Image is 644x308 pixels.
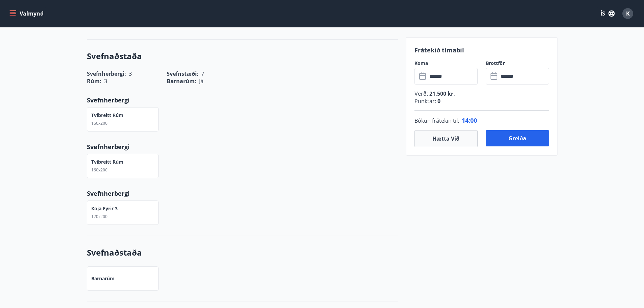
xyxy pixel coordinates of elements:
button: Hætta við [414,130,478,147]
span: 00 [470,116,477,124]
p: Svefnherbergi [87,189,398,198]
p: Svefnherbergi [87,96,398,104]
span: Barnarúm : [167,77,196,85]
span: K [626,10,630,17]
span: 21.500 kr. [428,90,455,97]
span: Já [199,77,204,85]
span: Rúm : [87,77,101,85]
h3: Svefnaðstaða [87,247,398,258]
p: Punktar : [414,97,549,105]
p: Verð : [414,90,549,97]
p: Frátekið tímabil [414,46,549,54]
p: Koja fyrir 3 [91,205,118,212]
button: menu [8,7,46,20]
button: Greiða [486,130,549,146]
button: ÍS [597,7,618,20]
span: 120x200 [91,214,108,219]
span: 14 : [462,116,470,124]
label: Koma [414,60,478,67]
p: Tvíbreitt rúm [91,159,123,165]
p: Tvíbreitt rúm [91,112,123,119]
span: 160x200 [91,120,108,126]
button: K [620,5,636,22]
label: Brottför [486,60,549,67]
span: 3 [104,77,107,85]
p: Svefnherbergi [87,142,398,151]
h3: Svefnaðstaða [87,50,398,62]
span: 0 [436,97,440,105]
span: 160x200 [91,167,108,173]
p: Barnarúm [91,275,115,282]
span: Bókun frátekin til : [414,117,459,125]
